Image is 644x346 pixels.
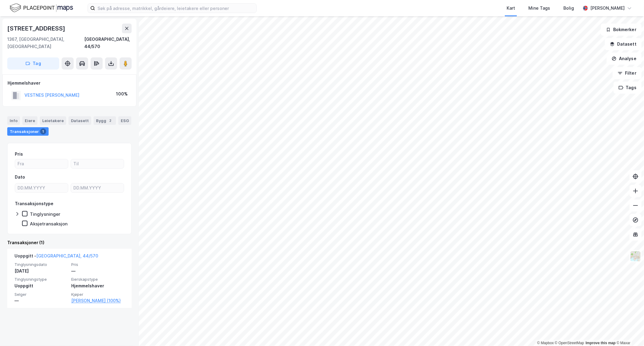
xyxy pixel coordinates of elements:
div: ESG [118,116,131,125]
div: Kart [507,5,515,12]
iframe: Chat Widget [614,317,644,346]
button: Tag [7,57,59,70]
div: Hjemmelshaver [71,282,124,289]
input: Søk på adresse, matrikkel, gårdeiere, leietakere eller personer [95,4,256,13]
div: Eiere [22,116,37,125]
div: [GEOGRAPHIC_DATA], 44/570 [84,36,132,50]
button: Bokmerker [601,24,642,36]
div: Transaksjoner (1) [7,239,132,246]
a: [GEOGRAPHIC_DATA], 44/570 [36,253,98,258]
input: DD.MM.YYYY [15,183,68,192]
div: Bygg [94,116,116,125]
div: Kontrollprogram for chat [614,317,644,346]
img: Z [630,251,641,262]
div: Aksjetransaksjon [30,221,68,227]
div: Hjemmelshaver [8,79,131,87]
a: OpenStreetMap [555,341,584,345]
button: Datasett [605,38,642,50]
div: Tinglysninger [30,211,60,217]
a: Mapbox [537,341,554,345]
a: [PERSON_NAME] (100%) [71,297,124,304]
span: Tinglysningstype [14,277,68,282]
div: Leietakere [40,116,66,125]
div: [DATE] [14,267,68,275]
span: Kjøper [71,292,124,297]
span: Pris [71,262,124,267]
input: DD.MM.YYYY [71,183,124,192]
input: Til [71,159,124,168]
span: Eierskapstype [71,277,124,282]
div: [PERSON_NAME] [590,5,625,12]
button: Tags [614,82,642,94]
div: 1 [40,128,46,134]
span: Tinglysningsdato [14,262,68,267]
a: Improve this map [586,341,616,345]
div: Transaksjonstype [15,200,53,207]
div: [STREET_ADDRESS] [7,24,66,33]
div: 2 [107,118,114,124]
input: Fra [15,159,68,168]
img: logo.f888ab2527a4732fd821a326f86c7f29.svg [10,3,73,13]
div: Transaksjoner [7,127,49,136]
div: Datasett [69,116,91,125]
button: Filter [613,67,642,79]
div: Info [7,116,20,125]
div: Uoppgitt [14,282,68,289]
div: 1367, [GEOGRAPHIC_DATA], [GEOGRAPHIC_DATA] [7,36,84,50]
div: Pris [15,150,23,158]
div: Uoppgitt - [14,252,98,262]
button: Analyse [607,53,642,65]
div: Dato [15,173,25,181]
div: Mine Tags [528,5,550,12]
div: 100% [116,90,128,98]
div: — [71,267,124,275]
span: Selger [14,292,68,297]
div: Bolig [563,5,574,12]
div: — [14,297,68,304]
